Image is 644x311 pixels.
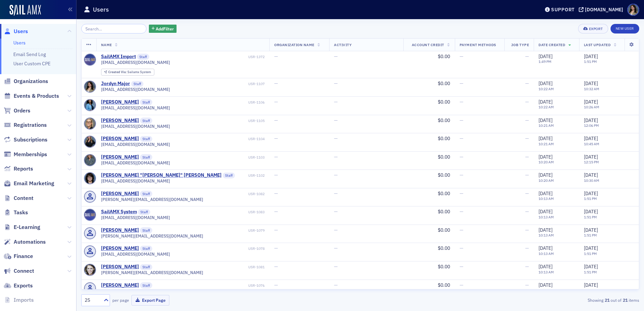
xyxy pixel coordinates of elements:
span: [EMAIL_ADDRESS][DOMAIN_NAME] [101,60,170,65]
time: 1:51 PM [584,270,597,274]
a: User Custom CPE [13,60,51,67]
a: [PERSON_NAME] [101,136,139,142]
span: Staff [140,136,152,142]
span: [DATE] [584,227,598,233]
span: — [525,53,529,59]
a: Registrations [4,121,47,129]
div: USR-1104 [154,137,265,141]
a: [PERSON_NAME] [101,245,139,252]
span: [DATE] [538,99,552,105]
span: — [460,208,463,215]
span: — [334,263,338,270]
a: Subscriptions [4,136,47,144]
span: [DATE] [584,154,598,160]
a: Tasks [4,209,28,216]
a: Email Send Log [13,51,46,57]
div: [PERSON_NAME] [101,282,139,288]
button: AddFilter [149,25,177,33]
span: Users [14,28,28,35]
div: [PERSON_NAME] [101,99,139,105]
a: Memberships [4,151,47,158]
time: 10:13 AM [538,233,554,238]
span: [EMAIL_ADDRESS][DOMAIN_NAME] [101,178,170,184]
span: [DATE] [538,80,552,86]
a: Email Marketing [4,180,54,187]
span: Staff [223,173,235,179]
div: USR-1081 [154,265,265,269]
time: 10:21 AM [538,141,554,146]
span: Registrations [14,121,47,129]
span: — [334,227,338,233]
div: [PERSON_NAME] "[PERSON_NAME]" [PERSON_NAME] [101,172,222,178]
span: [EMAIL_ADDRESS][DOMAIN_NAME] [101,160,170,165]
span: Profile [627,4,639,16]
button: [DOMAIN_NAME] [579,7,626,12]
time: 10:45 AM [584,141,599,146]
span: Staff [137,54,149,60]
a: [PERSON_NAME] [101,118,139,124]
span: — [525,117,529,123]
span: [DATE] [538,282,552,288]
span: Staff [140,154,152,160]
input: Search… [81,24,146,33]
span: Events & Products [14,92,59,100]
span: — [274,53,278,59]
div: SailAMX Import [101,54,136,60]
a: SailAMX System [101,209,137,215]
span: Orders [14,107,30,114]
span: $0.00 [438,190,450,197]
span: [DATE] [584,282,598,288]
span: — [274,99,278,105]
span: [DATE] [584,80,598,86]
span: — [274,117,278,123]
span: — [525,135,529,141]
span: Staff [131,81,143,87]
label: per page [112,297,129,303]
div: [PERSON_NAME] [101,191,139,197]
span: [EMAIL_ADDRESS][DOMAIN_NAME] [101,252,170,257]
a: Connect [4,267,34,275]
span: Staff [140,227,152,233]
a: Orders [4,107,30,114]
time: 12:06 PM [584,123,599,128]
time: 10:20 AM [538,160,554,164]
span: Tasks [14,209,28,216]
span: [DATE] [584,208,598,215]
span: Automations [14,238,46,246]
span: $0.00 [438,208,450,215]
span: [PERSON_NAME][EMAIL_ADDRESS][DOMAIN_NAME] [101,270,203,275]
span: — [274,263,278,270]
div: USR-1106 [154,100,265,105]
a: Exports [4,282,33,289]
span: — [460,154,463,160]
div: Sailamx System [108,70,151,74]
div: USR-1102 [236,173,265,178]
span: — [460,227,463,233]
span: Created Via : [108,70,127,74]
a: [PERSON_NAME] [101,264,139,270]
span: [EMAIL_ADDRESS][DOMAIN_NAME] [101,124,170,129]
span: — [274,208,278,215]
div: [DOMAIN_NAME] [585,6,623,13]
span: [DATE] [584,99,598,105]
span: — [274,154,278,160]
time: 10:22 AM [538,105,554,109]
span: — [274,245,278,251]
span: [DATE] [584,172,598,178]
span: — [460,172,463,178]
span: — [274,190,278,197]
a: Finance [4,253,33,260]
span: [DATE] [538,154,552,160]
a: Users [13,40,26,46]
span: [EMAIL_ADDRESS][DOMAIN_NAME] [101,142,170,147]
span: Payment Methods [460,42,496,47]
time: 10:13 AM [538,288,554,293]
span: $0.00 [438,227,450,233]
button: Export [578,24,608,33]
div: USR-1082 [154,192,265,196]
span: [DATE] [538,135,552,141]
div: USR-1078 [154,246,265,251]
div: Support [551,6,575,13]
span: — [274,135,278,141]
